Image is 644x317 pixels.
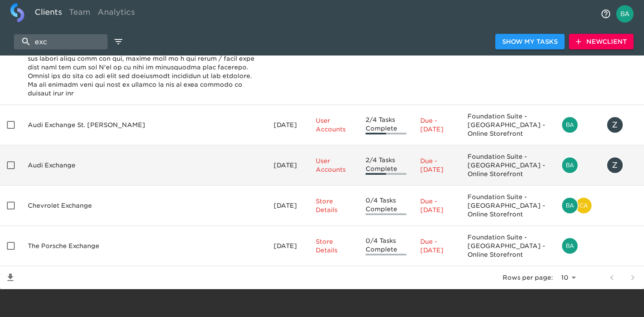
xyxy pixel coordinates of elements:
[65,3,94,24] a: Team
[503,273,553,282] p: Rows per page:
[359,145,413,186] td: 2/4 Tasks Complete
[556,271,579,284] select: rows per page
[461,105,554,145] td: Foundation Suite - [GEOGRAPHIC_DATA] - Online Storefront
[359,186,413,226] td: 0/4 Tasks Complete
[316,237,352,255] p: Store Details
[316,157,352,174] p: User Accounts
[562,157,578,173] img: bailey.rubin@cdk.com
[495,34,565,50] button: Show My Tasks
[562,198,578,213] img: bailey.rubin@cdk.com
[606,116,637,134] div: Zachary@audikirkwood.com
[21,145,267,186] td: Audi Exchange
[461,145,554,186] td: Foundation Suite - [GEOGRAPHIC_DATA] - Online Storefront
[420,116,453,134] p: Due - [DATE]
[576,36,627,47] span: New Client
[420,157,453,174] p: Due - [DATE]
[595,3,616,24] button: notifications
[359,105,413,145] td: 2/4 Tasks Complete
[606,116,624,134] div: Z
[461,226,554,266] td: Foundation Suite - [GEOGRAPHIC_DATA] - Online Storefront
[94,3,138,24] a: Analytics
[562,238,578,254] img: bailey.rubin@cdk.com
[267,145,308,186] td: [DATE]
[561,157,592,174] div: bailey.rubin@cdk.com
[316,116,352,134] p: User Accounts
[14,34,108,49] input: search
[267,226,308,266] td: [DATE]
[502,36,558,47] span: Show My Tasks
[561,197,592,214] div: bailey.rubin@cdk.com, catherine.manisharaj@cdk.com
[561,116,592,134] div: bailey.rubin@cdk.com
[31,3,65,24] a: Clients
[111,34,126,49] button: edit
[267,105,308,145] td: [DATE]
[606,157,637,174] div: Zachary@audikirkwood.com
[21,226,267,266] td: The Porsche Exchange
[461,186,554,226] td: Foundation Suite - [GEOGRAPHIC_DATA] - Online Storefront
[21,105,267,145] td: Audi Exchange St. [PERSON_NAME]
[316,197,352,214] p: Store Details
[10,3,24,22] img: logo
[21,186,267,226] td: Chevrolet Exchange
[359,226,413,266] td: 0/4 Tasks Complete
[606,157,624,174] div: Z
[569,34,634,50] button: NewClient
[616,5,634,23] img: Profile
[561,237,592,255] div: bailey.rubin@cdk.com
[267,186,308,226] td: [DATE]
[420,237,453,255] p: Due - [DATE]
[420,197,453,214] p: Due - [DATE]
[576,198,592,213] img: catherine.manisharaj@cdk.com
[562,117,578,133] img: bailey.rubin@cdk.com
